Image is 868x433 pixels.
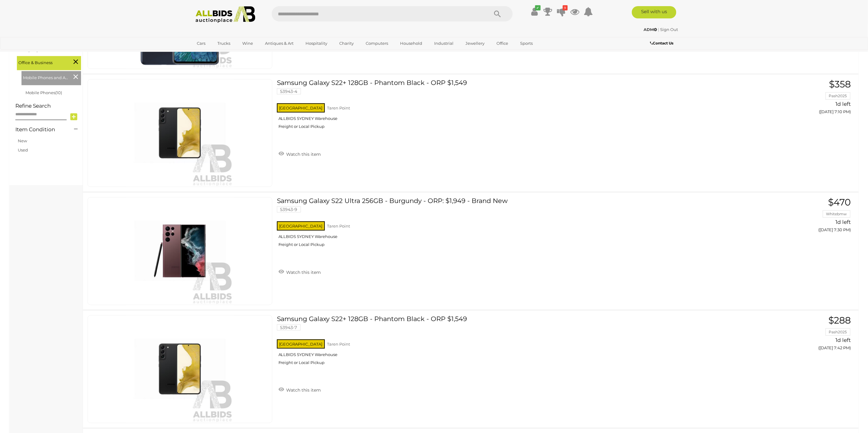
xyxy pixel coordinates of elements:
[644,27,658,32] a: ADM
[482,6,513,21] button: Search
[282,315,725,370] a: Samsung Galaxy S22+ 128GB - Phantom Black - ORP $1,549 53943-7 [GEOGRAPHIC_DATA] Taren Point ALLB...
[126,316,234,423] img: 53943-7a.jpeg
[660,27,678,32] a: Sign Out
[55,90,62,95] span: (10)
[15,103,81,109] h4: Refine Search
[650,40,675,47] a: Contact Us
[126,79,234,187] img: 53943-4a.jpeg
[15,46,65,52] h4: Category
[557,6,566,17] a: 9
[336,38,358,48] a: Charity
[277,385,323,394] a: Watch this item
[285,388,321,393] span: Watch this item
[302,38,332,48] a: Hospitality
[192,6,259,23] img: Allbids.com.au
[535,5,541,10] i: ✔
[282,79,725,134] a: Samsung Galaxy S22+ 128GB - Phantom Black - ORP $1,549 53943-4 [GEOGRAPHIC_DATA] Taren Point ALLB...
[285,270,321,275] span: Watch this item
[277,149,323,158] a: Watch this item
[563,5,568,10] i: 9
[829,79,851,90] span: $358
[25,90,62,95] a: Mobile Phones(10)
[644,27,657,32] strong: ADM
[18,148,28,152] a: Used
[18,58,64,66] span: Office & Business
[193,48,245,59] a: [GEOGRAPHIC_DATA]
[430,38,458,48] a: Industrial
[214,38,235,48] a: Trucks
[734,197,853,236] a: $470 Whitebmw 1d left ([DATE] 7:30 PM)
[18,138,27,143] a: New
[632,6,676,18] a: Sell with us
[277,267,323,276] a: Watch this item
[734,79,853,117] a: $358 Pash2025 1d left ([DATE] 7:10 PM)
[650,41,673,45] b: Contact Us
[530,6,539,17] a: ✔
[282,197,725,252] a: Samsung Galaxy S22 Ultra 256GB - Burgundy - ORP: $1,949 - Brand New 53943-9 [GEOGRAPHIC_DATA] Tar...
[658,27,660,32] span: |
[23,73,69,81] span: Mobile Phones and Accessories
[261,38,298,48] a: Antiques & Art
[126,197,234,305] img: 53943-9a.jpg
[239,38,257,48] a: Wine
[828,197,851,208] span: $470
[285,151,321,157] span: Watch this item
[734,315,853,354] a: $288 Pash2025 1d left ([DATE] 7:42 PM)
[193,38,210,48] a: Cars
[15,127,65,132] h4: Item Condition
[396,38,426,48] a: Household
[493,38,512,48] a: Office
[829,315,851,326] span: $288
[462,38,489,48] a: Jewellery
[362,38,392,48] a: Computers
[516,38,537,48] a: Sports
